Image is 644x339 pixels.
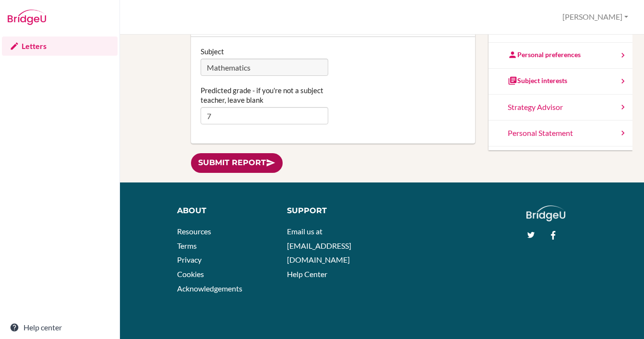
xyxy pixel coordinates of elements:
[177,206,272,217] div: About
[8,10,46,25] img: Bridge-U
[287,206,375,217] div: Support
[177,255,202,264] a: Privacy
[287,227,351,264] a: Email us at [EMAIL_ADDRESS][DOMAIN_NAME]
[201,85,328,105] label: Predicted grade - if you're not a subject teacher, leave blank
[191,153,283,173] a: Submit report
[201,47,224,56] label: Subject
[287,269,327,278] a: Help Center
[489,69,632,95] a: Subject interests
[489,43,632,69] a: Personal preferences
[177,269,204,278] a: Cookies
[489,95,632,121] a: Strategy Advisor
[558,8,632,26] button: [PERSON_NAME]
[489,121,632,146] a: Personal Statement
[177,284,242,293] a: Acknowledgements
[177,241,197,250] a: Terms
[2,318,118,337] a: Help center
[526,206,565,221] img: logo_white@2x-f4f0deed5e89b7ecb1c2cc34c3e3d731f90f0f143d5ea2071677605dd97b5244.png
[508,50,581,60] div: Personal preferences
[508,76,567,85] div: Subject interests
[2,36,118,56] a: Letters
[177,227,211,236] a: Resources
